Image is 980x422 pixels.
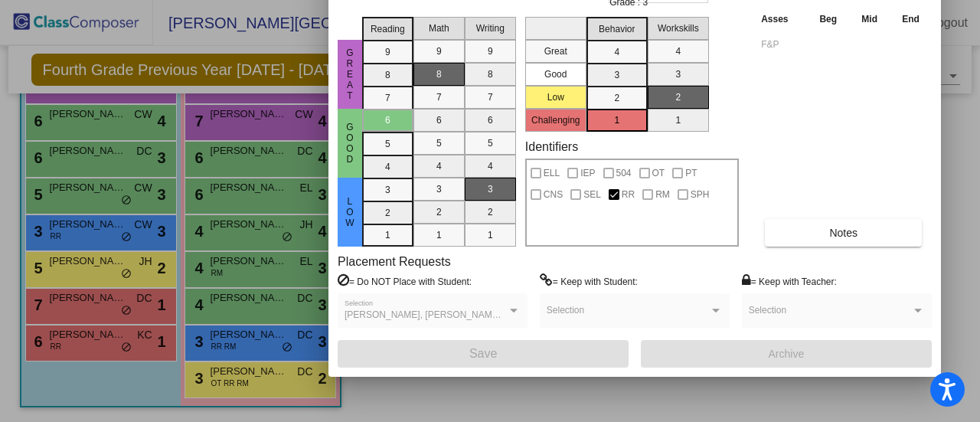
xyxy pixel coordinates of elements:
span: SPH [691,185,710,204]
label: = Keep with Student: [540,273,638,289]
span: PT [685,164,697,182]
span: Great [343,47,357,101]
th: Beg [807,11,849,28]
button: Archive [641,340,932,368]
span: Low [343,196,357,228]
span: OT [652,164,665,182]
th: Mid [849,11,890,28]
th: Asses [757,11,807,28]
label: Placement Requests [338,254,451,269]
span: SEL [583,185,601,204]
span: Save [469,347,497,360]
span: Archive [769,348,805,360]
span: 504 [616,164,632,182]
span: Good [343,122,357,165]
input: assessment [761,33,803,56]
span: ELL [544,164,560,182]
span: IEP [580,164,595,182]
span: [PERSON_NAME], [PERSON_NAME], [PERSON_NAME] [345,309,581,320]
span: CNS [544,185,563,204]
button: Save [338,340,629,368]
span: RM [655,185,670,204]
button: Notes [765,219,922,247]
span: RR [622,185,635,204]
label: = Do NOT Place with Student: [338,273,472,289]
label: = Keep with Teacher: [742,273,837,289]
label: Identifiers [525,139,578,154]
span: Notes [829,227,857,239]
th: End [890,11,932,28]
